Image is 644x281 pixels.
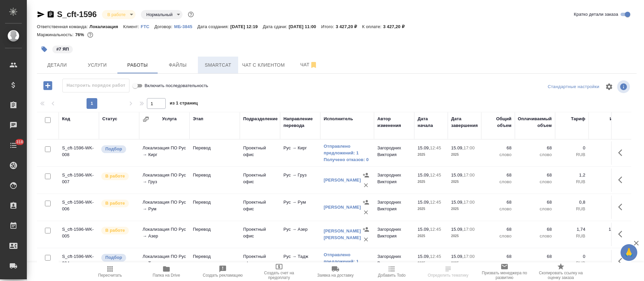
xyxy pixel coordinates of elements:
[12,139,27,145] span: 318
[324,228,361,240] a: [PERSON_NAME] [PERSON_NAME]
[202,61,234,69] span: Smartcat
[485,116,512,129] div: Общий объем
[374,250,414,273] td: Загородних Виктория
[280,196,320,219] td: Рус → Рум
[263,24,288,29] p: Дата сдачи:
[485,253,512,260] p: 68
[464,254,475,259] p: 17:00
[518,179,552,185] p: слово
[451,254,464,259] p: 15.09,
[203,273,243,278] span: Создать рекламацию
[139,141,190,165] td: Локализация ПО Рус → Кирг
[193,116,203,122] div: Этап
[485,172,512,179] p: 68
[240,168,280,192] td: Проектный офис
[324,156,371,163] a: Получено отказов: 0
[139,168,190,192] td: Локализация ПО Рус → Груз
[418,200,430,205] p: 15.09,
[321,24,335,29] p: Итого:
[170,99,198,109] span: из 1 страниц
[59,223,99,246] td: S_cft-1596-WK-005
[123,24,141,29] p: Клиент:
[558,206,585,212] p: RUB
[374,196,414,219] td: Загородних Виктория
[601,79,617,95] span: Настроить таблицу
[174,23,197,29] a: МБ-3845
[280,141,320,165] td: Рус → Кирг
[361,170,371,180] button: Назначить
[485,179,512,185] p: слово
[614,199,630,215] button: Здесь прячутся важные кнопки
[361,197,371,207] button: Назначить
[430,254,441,259] p: 12:45
[240,196,280,219] td: Проектный офис
[464,200,475,205] p: 17:00
[59,168,99,192] td: S_cft-1596-WK-007
[592,145,622,151] p: 0
[101,253,136,262] div: Можно подбирать исполнителей
[193,145,236,151] p: Перевод
[558,145,585,151] p: 0
[383,24,410,29] p: 3 427,20 ₽
[451,227,464,232] p: 15.09,
[518,145,552,151] p: 68
[617,80,631,93] span: Посмотреть информацию
[37,32,75,37] p: Маржинальность:
[240,141,280,165] td: Проектный офис
[75,32,86,37] p: 76%
[451,145,464,150] p: 15.09,
[558,179,585,185] p: RUB
[592,179,622,185] p: RUB
[324,178,361,183] a: [PERSON_NAME]
[47,10,55,18] button: Скопировать ссылку
[558,172,585,179] p: 1,2
[485,233,512,239] p: слово
[59,141,99,165] td: S_cft-1596-WK-008
[289,24,321,29] p: [DATE] 11:00
[451,260,478,267] p: 2025
[518,199,552,206] p: 68
[59,250,99,273] td: S_cft-1596-WK-004
[464,145,475,150] p: 17:00
[293,61,325,69] span: Чат
[230,24,263,29] p: [DATE] 12:19
[98,273,122,278] span: Пересчитать
[418,179,444,185] p: 2025
[101,226,136,235] div: Исполнитель выполняет работу
[451,179,478,185] p: 2025
[2,137,25,154] a: 318
[485,226,512,233] p: 68
[317,273,354,278] span: Заявка на доставку
[37,42,52,57] button: Добавить тэг
[592,226,622,233] p: 118,32
[485,260,512,267] p: слово
[518,172,552,179] p: 68
[485,199,512,206] p: 68
[324,116,353,122] div: Исполнитель
[518,260,552,267] p: слово
[361,234,371,244] button: Удалить
[193,226,236,233] p: Перевод
[430,145,441,150] p: 12:45
[139,196,190,219] td: Локализация ПО Рус → Рум
[280,168,320,192] td: Рус → Груз
[374,141,414,165] td: Загородних Виктория
[280,223,320,246] td: Рус → Азер
[105,227,125,234] p: В работе
[62,116,70,122] div: Код
[101,172,136,181] div: Исполнитель выполняет работу
[451,200,464,205] p: 15.09,
[418,116,444,129] div: Дата начала
[361,180,371,190] button: Удалить
[105,12,127,17] button: В работе
[574,11,618,18] span: Кратко детали заказа
[240,250,280,273] td: Проектный офис
[138,262,195,281] button: Папка на Drive
[614,172,630,188] button: Здесь прячутся важные кнопки
[105,254,122,261] p: Подбор
[518,233,552,239] p: слово
[153,273,180,278] span: Папка на Drive
[364,262,420,281] button: Добавить Todo
[420,262,476,281] button: Определить тематику
[518,116,552,129] div: Оплачиваемый объем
